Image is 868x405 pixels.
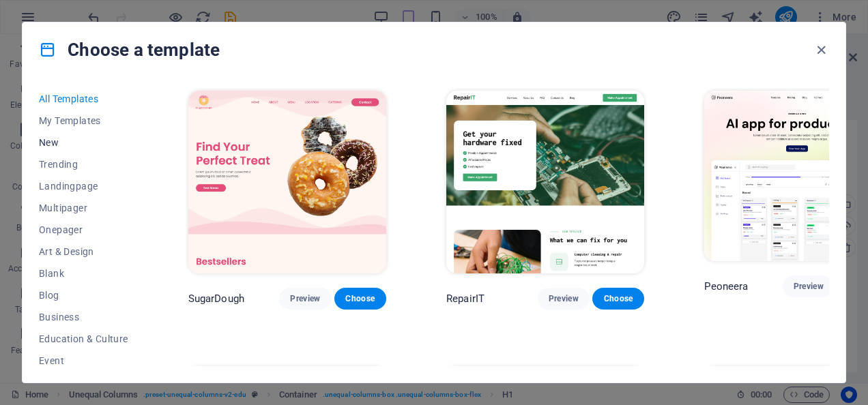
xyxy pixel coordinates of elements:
[39,159,128,170] span: Trending
[39,197,128,219] button: Multipager
[39,290,128,301] span: Blog
[794,281,824,292] span: Preview
[39,268,128,279] span: Blank
[39,306,128,328] button: Business
[290,293,320,304] span: Preview
[334,288,386,310] button: Choose
[39,88,128,110] button: All Templates
[538,288,590,310] button: Preview
[39,181,128,192] span: Landingpage
[188,91,386,273] img: SugarDough
[39,284,128,306] button: Blog
[704,280,748,293] p: Peoneera
[39,153,128,175] button: Trending
[39,333,128,344] span: Education & Culture
[188,292,244,305] p: SugarDough
[39,328,128,350] button: Education & Culture
[39,137,128,148] span: New
[39,115,128,126] span: My Templates
[39,246,128,257] span: Art & Design
[39,241,128,262] button: Art & Design
[39,262,128,284] button: Blank
[39,202,128,213] span: Multipager
[39,93,128,104] span: All Templates
[39,39,220,61] h4: Choose a template
[39,355,128,366] span: Event
[39,110,128,132] button: My Templates
[592,288,644,310] button: Choose
[39,224,128,235] span: Onepager
[39,132,128,153] button: New
[345,293,375,304] span: Choose
[39,219,128,241] button: Onepager
[446,91,644,273] img: RepairIT
[39,312,128,322] span: Business
[549,293,579,304] span: Preview
[39,175,128,197] button: Landingpage
[39,350,128,372] button: Event
[446,292,484,305] p: RepairIT
[603,293,633,304] span: Choose
[783,275,835,297] button: Preview
[279,288,331,310] button: Preview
